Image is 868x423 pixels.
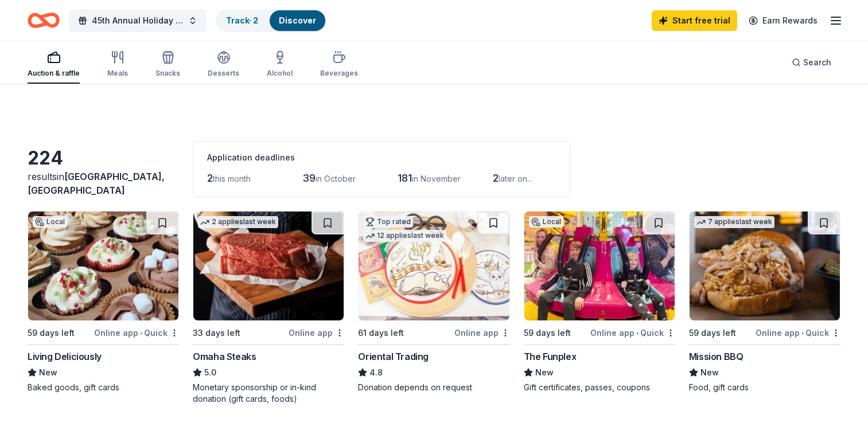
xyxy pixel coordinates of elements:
[193,350,256,363] div: Omaha Steaks
[320,69,358,78] div: Beverages
[28,326,75,340] div: 59 days left
[267,46,293,84] button: Alcohol
[193,326,240,340] div: 33 days left
[28,69,80,78] div: Auction & raffle
[358,382,509,393] div: Donation depends on request
[208,46,239,84] button: Desserts
[28,382,179,393] div: Baked goods, gift cards
[493,172,499,184] span: 2
[302,172,316,184] span: 39
[207,172,213,184] span: 2
[193,211,344,320] img: Image for Omaha Steaks
[28,171,165,196] span: in
[358,326,404,340] div: 61 days left
[320,46,358,84] button: Beverages
[801,328,804,338] span: •
[524,326,571,340] div: 59 days left
[652,10,737,31] a: Start free trial
[28,171,165,196] span: [GEOGRAPHIC_DATA], [GEOGRAPHIC_DATA]
[359,211,509,320] img: Image for Oriental Trading
[590,326,675,340] div: Online app Quick
[524,382,675,393] div: Gift certificates, passes, coupons
[689,326,736,340] div: 59 days left
[140,328,142,338] span: •
[216,9,326,32] button: Track· 2Discover
[208,69,239,78] div: Desserts
[742,10,824,31] a: Earn Rewards
[499,174,532,183] span: later on...
[267,69,293,78] div: Alcohol
[207,151,556,164] div: Application deadlines
[193,382,344,405] div: Monetary sponsorship or in-kind donation (gift cards, foods)
[69,9,207,32] button: 45th Annual Holiday Craft Show
[535,366,554,379] span: New
[279,15,316,25] a: Discover
[28,147,179,170] div: 224
[28,7,60,34] a: Home
[28,170,179,197] div: results
[636,328,639,338] span: •
[198,216,278,228] div: 2 applies last week
[193,211,344,405] a: Image for Omaha Steaks 2 applieslast week33 days leftOnline appOmaha Steaks5.0Monetary sponsorshi...
[107,46,128,84] button: Meals
[39,366,57,379] span: New
[803,56,831,69] span: Search
[689,211,840,393] a: Image for Mission BBQ7 applieslast week59 days leftOnline app•QuickMission BBQNewFood, gift cards
[369,366,383,379] span: 4.8
[28,211,179,393] a: Image for Living DeliciouslyLocal59 days leftOnline app•QuickLiving DeliciouslyNewBaked goods, gi...
[694,216,774,228] div: 7 applies last week
[33,216,67,228] div: Local
[94,326,179,340] div: Online app Quick
[155,46,180,84] button: Snacks
[689,350,744,363] div: Mission BBQ
[107,69,128,78] div: Meals
[155,69,180,78] div: Snacks
[28,350,102,363] div: Living Deliciously
[213,174,251,183] span: this month
[28,46,80,84] button: Auction & raffle
[92,14,184,28] span: 45th Annual Holiday Craft Show
[358,350,429,363] div: Oriental Trading
[690,211,840,320] img: Image for Mission BBQ
[524,211,675,320] img: Image for The Funplex
[289,326,344,340] div: Online app
[700,366,719,379] span: New
[28,211,178,320] img: Image for Living Deliciously
[756,326,840,340] div: Online app Quick
[316,174,356,183] span: in October
[524,350,577,363] div: The Funplex
[204,366,216,379] span: 5.0
[689,382,840,393] div: Food, gift cards
[363,216,413,228] div: Top rated
[454,326,510,340] div: Online app
[529,216,563,228] div: Local
[226,15,258,25] a: Track· 2
[524,211,675,393] a: Image for The FunplexLocal59 days leftOnline app•QuickThe FunplexNewGift certificates, passes, co...
[363,230,446,242] div: 12 applies last week
[398,172,412,184] span: 181
[358,211,509,393] a: Image for Oriental TradingTop rated12 applieslast week61 days leftOnline appOriental Trading4.8Do...
[783,51,840,74] button: Search
[412,174,461,183] span: in November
